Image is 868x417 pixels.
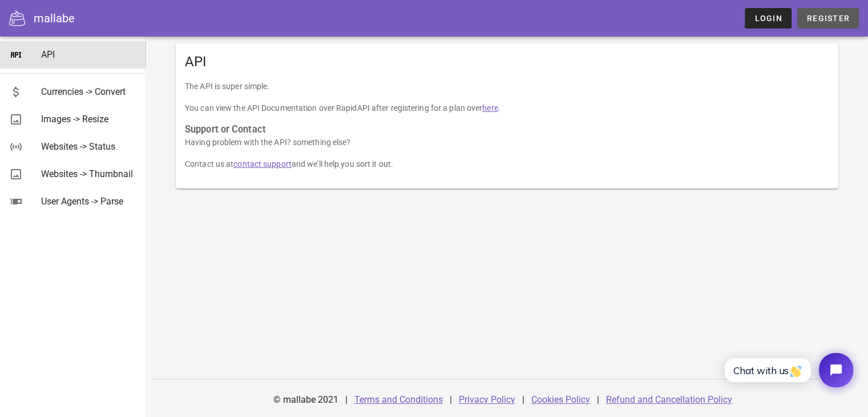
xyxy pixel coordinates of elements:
[41,141,137,152] div: Websites -> Status
[185,136,829,149] p: Having problem with the API? something else?
[185,80,829,93] p: The API is super simple.
[176,43,838,80] div: API
[712,343,863,397] iframe: Tidio Chat
[522,386,524,414] div: |
[806,14,850,23] span: Register
[345,386,348,414] div: |
[41,86,137,97] div: Currencies -> Convert
[606,394,732,405] a: Refund and Cancellation Policy
[41,49,137,60] div: API
[41,169,137,179] div: Websites -> Thumbnail
[531,394,590,405] a: Cookies Policy
[354,394,443,405] a: Terms and Conditions
[185,102,829,114] p: You can view the API Documentation over RapidAPI after registering for a plan over .
[797,8,859,29] a: Register
[450,386,452,414] div: |
[185,123,829,136] h3: Support or Contact
[459,394,515,405] a: Privacy Policy
[482,103,498,113] a: here
[34,10,75,27] div: mallabe
[185,158,829,170] p: Contact us at and we’ll help you sort it out.
[754,14,782,23] span: Login
[597,386,599,414] div: |
[745,8,791,29] a: Login
[41,196,137,207] div: User Agents -> Parse
[267,386,345,414] div: © mallabe 2021
[233,159,292,169] a: contact support
[41,114,137,125] div: Images -> Resize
